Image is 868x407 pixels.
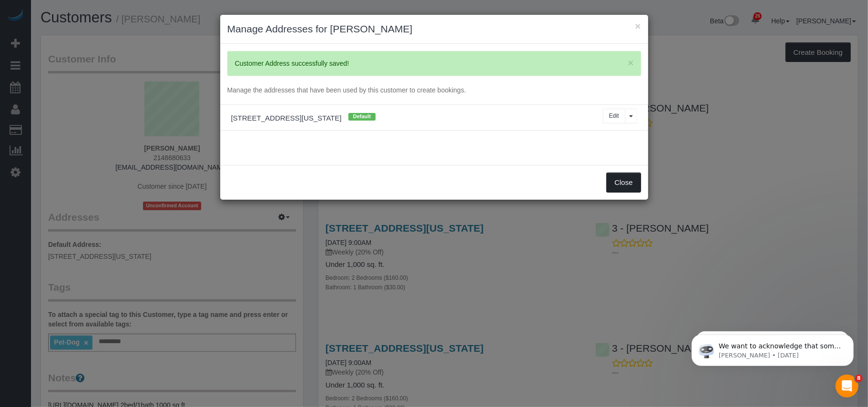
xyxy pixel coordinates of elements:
p: Customer Address successfully saved! [235,59,624,68]
sui-modal: Manage Addresses for Weston Litz [220,15,648,200]
iframe: Intercom notifications message [677,315,868,381]
button: Edit [603,109,625,123]
span: Default [348,113,376,121]
span: × [628,57,633,68]
button: × [635,21,641,31]
p: Manage the addresses that have been used by this customer to create bookings. [227,85,641,95]
h4: [STREET_ADDRESS][US_STATE] [224,113,540,122]
span: We want to acknowledge that some users may be experiencing lag or slower performance in our softw... [41,28,164,158]
span: 8 [855,375,863,382]
iframe: Intercom live chat [836,375,858,397]
h3: Manage Addresses for [PERSON_NAME] [227,22,641,36]
button: Close [606,173,641,193]
button: Close [628,58,633,68]
p: Message from Ellie, sent 1d ago [41,37,164,45]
